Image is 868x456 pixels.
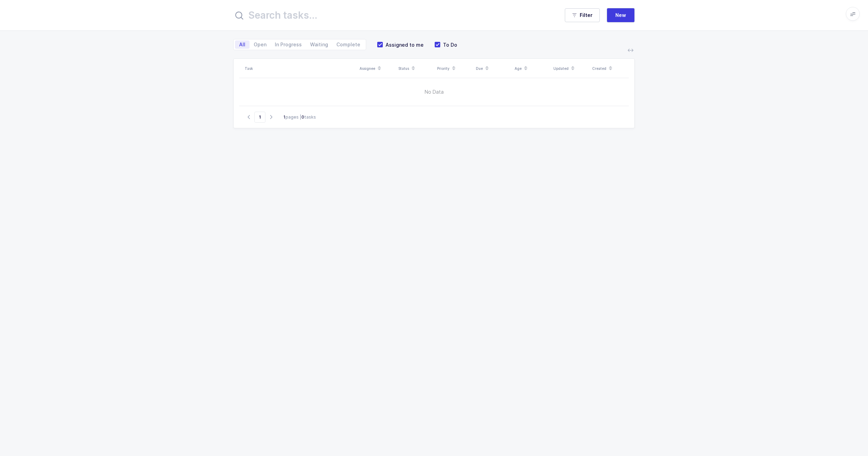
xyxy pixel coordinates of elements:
[607,8,635,22] a: New
[337,82,532,102] span: No Data
[383,41,424,48] span: Assigned to me
[398,63,433,74] div: Status
[254,112,265,123] span: Go to
[515,63,549,74] div: Age
[553,63,588,74] div: Updated
[310,42,328,47] span: Waiting
[336,42,360,47] span: Complete
[301,114,304,120] b: 0
[245,66,355,71] div: Task
[275,42,302,47] span: In Progress
[283,114,286,120] b: 1
[437,63,472,74] div: Priority
[239,42,245,47] span: All
[360,63,394,74] div: Assignee
[440,41,457,48] span: To Do
[233,7,552,24] input: Search tasks...
[254,42,266,47] span: Open
[565,8,600,22] button: Filter
[580,12,593,19] span: Filter
[592,63,627,74] div: Created
[476,63,510,74] div: Due
[283,114,316,120] div: pages | tasks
